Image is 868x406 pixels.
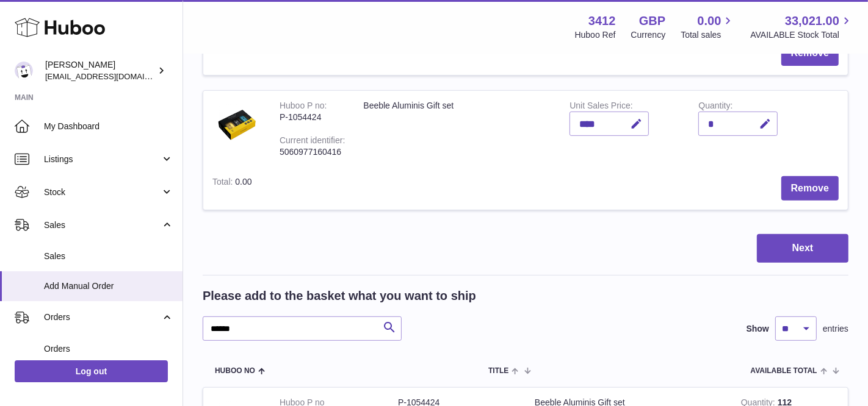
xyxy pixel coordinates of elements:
h2: Please add to the basket what you want to ship [203,288,476,304]
span: My Dashboard [44,121,173,132]
div: Huboo Ref [575,29,616,41]
span: Orders [44,343,173,355]
div: Current identifier [280,135,345,148]
label: Total [212,177,235,190]
div: Currency [631,29,666,41]
span: entries [823,323,848,335]
button: Remove [781,176,839,201]
span: Total sales [681,29,735,41]
div: 5060977160416 [280,146,345,158]
div: P-1054424 [280,112,345,123]
span: 0.00 [698,13,722,29]
span: 0.00 [235,177,251,187]
img: info@beeble.buzz [15,62,33,80]
span: [EMAIL_ADDRESS][DOMAIN_NAME] [45,71,179,81]
span: 33,021.00 [785,13,839,29]
span: Sales [44,251,173,262]
span: Listings [44,154,161,165]
button: Next [757,234,848,263]
label: Show [747,323,769,335]
span: AVAILABLE Total [751,367,817,375]
span: Add Manual Order [44,280,173,292]
label: Unit Sales Price [570,101,632,113]
span: Stock [44,187,161,198]
a: 33,021.00 AVAILABLE Stock Total [750,13,853,41]
strong: 3412 [588,13,616,29]
label: Quantity [698,101,732,113]
span: Title [488,367,508,375]
span: AVAILABLE Stock Total [750,29,853,41]
img: Beeble Aluminis Gift set [212,100,261,149]
span: Huboo no [215,367,255,375]
strong: GBP [639,13,665,29]
a: Log out [15,360,168,382]
a: 0.00 Total sales [681,13,735,41]
div: Huboo P no [280,101,327,113]
span: Sales [44,219,161,231]
span: Orders [44,312,161,323]
td: Beeble Aluminis Gift set [354,91,560,166]
div: [PERSON_NAME] [45,59,155,82]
